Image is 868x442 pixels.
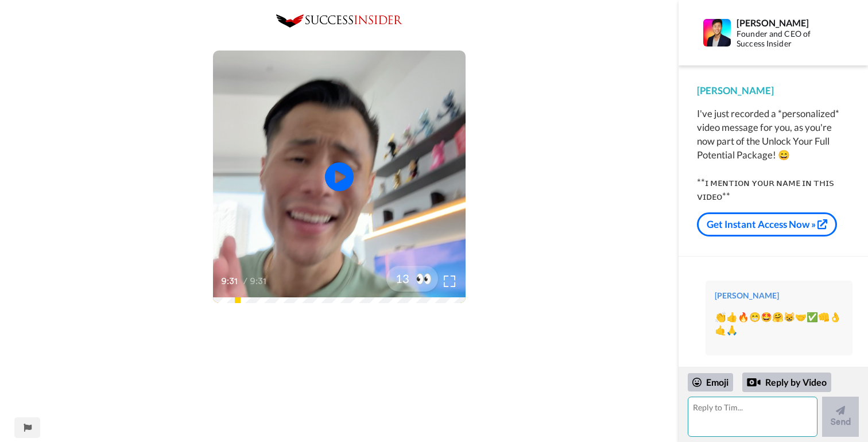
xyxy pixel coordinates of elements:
[221,274,241,288] span: 9:31
[747,375,761,389] div: Reply by Video
[737,17,837,28] div: [PERSON_NAME]
[715,311,843,337] div: 👏👍🔥😁🤩🤗😸🤝✅👊👌🤙🙏
[715,290,843,301] div: [PERSON_NAME]
[703,19,731,46] img: Profile Image
[243,274,247,288] span: /
[276,14,402,28] img: 0c8b3de2-5a68-4eb7-92e8-72f868773395
[386,270,409,286] span: 13
[822,397,859,437] button: Send
[742,373,831,392] div: Reply by Video
[697,212,837,236] a: Get Instant Access Now »
[688,373,733,391] div: Emoji
[386,266,438,292] button: 13👀
[697,107,850,203] div: I've just recorded a *personalized* video message for you, as you're now part of the Unlock Your ...
[409,269,438,288] span: 👀
[697,84,850,98] div: [PERSON_NAME]
[737,29,837,49] div: Founder and CEO of Success Insider
[250,274,270,288] span: 9:31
